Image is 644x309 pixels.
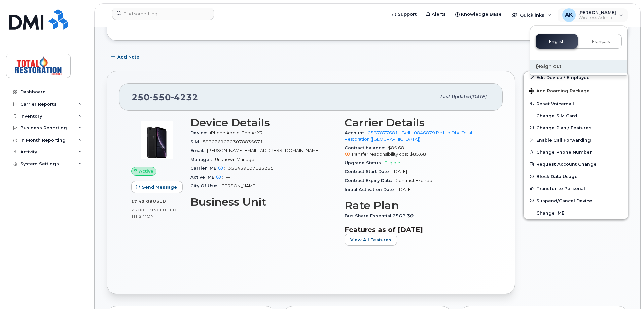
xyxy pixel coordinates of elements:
div: Ashley Krastel [558,8,628,22]
span: — [226,175,230,180]
button: Enable Call Forwarding [524,134,628,146]
a: Alerts [421,8,451,21]
h3: Carrier Details [345,117,491,129]
span: 17.43 GB [131,199,153,204]
span: Device [190,130,210,136]
a: Edit Device / Employee [524,71,628,83]
span: [DATE] [393,169,407,174]
span: $85.68 [345,145,491,157]
span: Contract Expiry Date [345,178,395,183]
span: Transfer responsibility cost [351,152,408,157]
button: Send Message [131,181,183,193]
button: Change IMEI [524,207,628,219]
span: SIM [190,139,203,144]
span: Send Message [142,184,177,190]
span: Quicklinks [520,12,544,18]
button: Reset Voicemail [524,98,628,110]
button: Change Plan / Features [524,122,628,134]
span: Contract Start Date [345,169,393,174]
span: Carrier IMEI [190,166,228,171]
a: Support [387,8,421,21]
span: Eligible [385,160,400,165]
h3: Business Unit [190,196,336,208]
button: Block Data Usage [524,170,628,182]
img: image20231002-3703462-1qb80zy.jpeg [137,120,177,160]
button: View All Features [345,234,397,246]
span: Contract balance [345,145,388,150]
span: $85.68 [410,152,426,157]
span: Upgrade Status [345,160,385,165]
span: Active [139,168,153,175]
span: Bus Share Essential 25GB 36 [345,213,417,218]
span: View All Features [350,237,391,243]
span: Suspend/Cancel Device [536,198,592,203]
span: Add Roaming Package [529,88,590,95]
span: included this month [131,207,177,219]
span: 89302610203078835671 [203,139,263,144]
span: Active IMEI [190,175,226,180]
span: Knowledge Base [461,11,502,18]
span: Add Note [117,54,139,60]
span: [DATE] [398,187,412,192]
button: Add Roaming Package [524,84,628,98]
span: Wireless Admin [578,15,616,21]
button: Suspend/Cancel Device [524,195,628,207]
button: Change Phone Number [524,146,628,158]
span: 4232 [171,92,198,102]
span: 250 [132,92,198,102]
span: AK [565,11,573,19]
span: City Of Use [190,183,220,188]
span: [DATE] [471,94,486,99]
span: Email [190,148,207,153]
span: iPhone Apple iPhone XR [210,130,263,136]
span: [PERSON_NAME] [578,10,616,15]
a: Knowledge Base [451,8,506,21]
span: [PERSON_NAME] [220,183,257,188]
span: Français [592,39,610,44]
h3: Device Details [190,117,336,129]
span: Contract Expired [395,178,432,183]
span: Last updated [440,94,471,99]
span: used [153,199,166,204]
span: 356439107183295 [228,166,274,171]
span: Support [398,11,417,18]
div: Quicklinks [507,8,556,22]
span: Alerts [432,11,446,18]
button: Change SIM Card [524,110,628,122]
div: Sign out [530,60,627,73]
span: 550 [150,92,171,102]
span: 25.00 GB [131,208,152,213]
span: Manager [190,157,215,162]
h3: Rate Plan [345,199,491,211]
span: Enable Call Forwarding [536,138,591,143]
button: Transfer to Personal [524,182,628,194]
input: Find something... [112,8,214,20]
span: Account [345,130,368,136]
button: Add Note [107,51,145,63]
span: Unknown Manager [215,157,256,162]
h3: Features as of [DATE] [345,226,491,234]
span: Initial Activation Date [345,187,398,192]
span: Change Plan / Features [536,125,592,130]
a: 0537877681 - Bell - 0846879 Bc Ltd Dba Total Restoration ([GEOGRAPHIC_DATA]) [345,130,472,142]
button: Request Account Change [524,158,628,170]
span: [PERSON_NAME][EMAIL_ADDRESS][DOMAIN_NAME] [207,148,320,153]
